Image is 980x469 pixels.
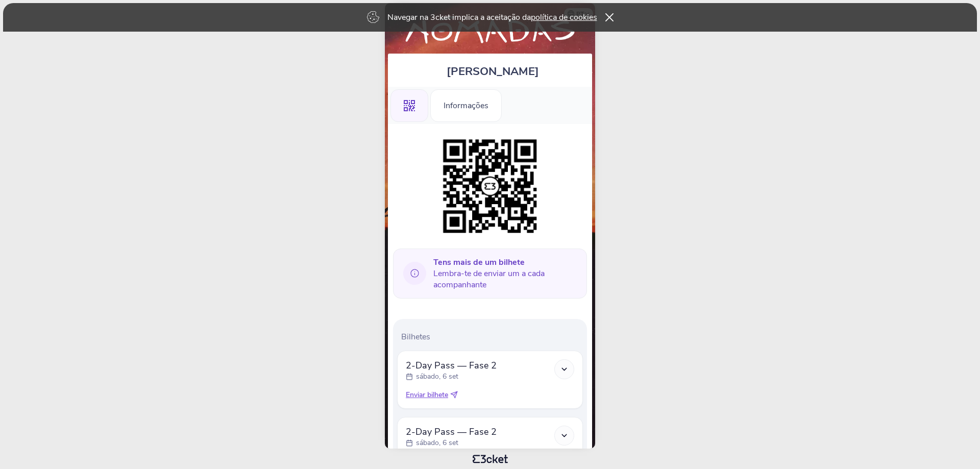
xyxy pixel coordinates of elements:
p: Navegar na 3cket implica a aceitação da [387,12,597,23]
a: Informações [430,99,502,110]
p: sábado, 6 set [416,372,458,382]
p: sábado, 6 set [416,438,458,448]
span: 2-Day Pass — Fase 2 [406,426,497,438]
img: 951a0c47212b42149621fabbabfb89a6.png [438,134,542,238]
span: 2-Day Pass — Fase 2 [406,359,497,372]
a: política de cookies [531,12,597,23]
span: Enviar bilhete [406,390,448,400]
p: Bilhetes [401,331,583,342]
span: Lembra-te de enviar um a cada acompanhante [433,257,579,290]
span: [PERSON_NAME] [447,64,539,79]
b: Tens mais de um bilhete [433,257,525,268]
div: Informações [430,89,502,122]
